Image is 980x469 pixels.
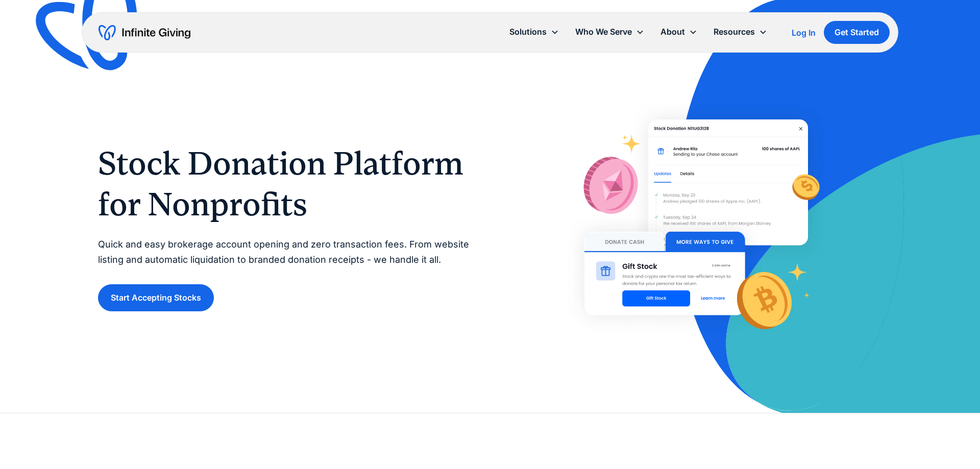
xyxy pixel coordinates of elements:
a: home [99,24,190,41]
img: With Infinite Giving’s stock donation platform, it’s easy for donors to give stock to your nonpro... [563,98,829,356]
a: Start Accepting Stocks [98,284,214,311]
div: About [660,25,685,39]
div: About [652,21,705,43]
p: Quick and easy brokerage account opening and zero transaction fees. From website listing and auto... [98,237,470,268]
div: Resources [714,25,755,39]
div: Log In [792,29,816,37]
h1: Stock Donation Platform for Nonprofits [98,143,470,225]
div: Solutions [509,25,547,39]
a: Get Started [824,21,890,44]
a: Log In [792,27,816,39]
div: Who We Serve [575,25,632,39]
div: Who We Serve [567,21,652,43]
div: Solutions [501,21,567,43]
div: Resources [705,21,775,43]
